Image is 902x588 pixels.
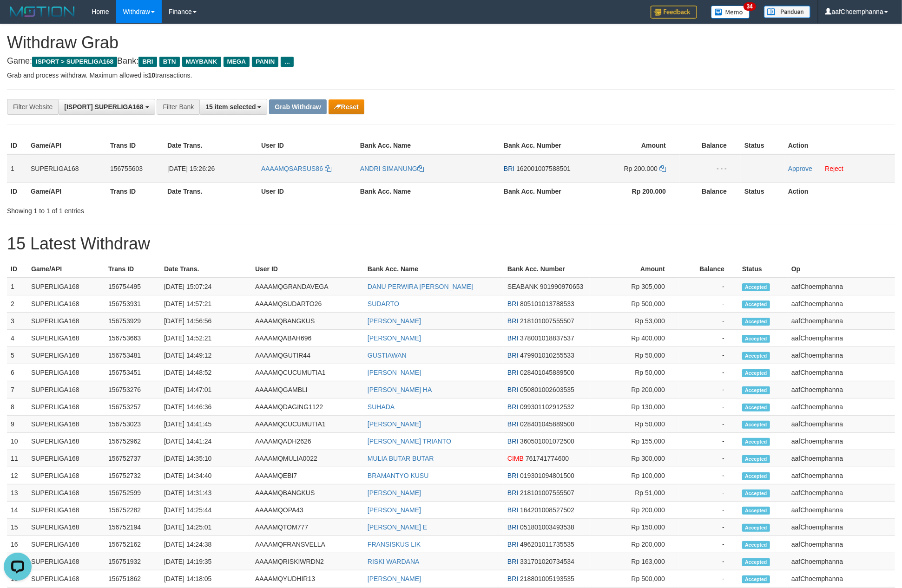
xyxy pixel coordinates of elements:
td: SUPERLIGA168 [27,416,105,433]
a: [PERSON_NAME] [368,317,421,325]
th: Game/API [27,183,106,200]
span: Copy 378001018837537 to clipboard [520,334,574,342]
td: 156753929 [105,313,160,330]
span: Accepted [742,472,770,480]
span: Accepted [742,541,770,549]
td: - [679,519,738,536]
th: Game/API [27,137,106,154]
img: panduan.png [764,6,810,18]
td: Rp 200,000 [590,502,679,519]
td: Rp 100,000 [590,467,679,484]
td: Rp 200,000 [590,536,679,553]
span: MEGA [224,57,250,67]
td: SUPERLIGA168 [27,347,105,364]
th: User ID [251,261,364,278]
td: SUPERLIGA168 [27,154,106,183]
span: Copy 099301102912532 to clipboard [520,403,574,411]
button: [ISPORT] SUPERLIGA168 [58,99,155,115]
td: aafChoemphanna [788,330,895,347]
td: - [679,416,738,433]
td: 6 [7,364,27,381]
td: aafChoemphanna [788,347,895,364]
th: User ID [257,137,356,154]
a: [PERSON_NAME] [368,575,421,582]
span: BRI [507,506,518,514]
td: SUPERLIGA168 [27,364,105,381]
td: 14 [7,502,27,519]
span: BRI [138,57,157,67]
td: Rp 305,000 [590,278,679,295]
td: - [679,399,738,416]
td: 9 [7,416,27,433]
td: AAAAMQOPA43 [251,502,364,519]
h1: Withdraw Grab [7,33,895,52]
span: SEABANK [507,283,538,290]
span: 156755603 [110,165,143,172]
span: Accepted [742,386,770,394]
td: [DATE] 14:24:38 [160,536,251,553]
td: Rp 163,000 [590,553,679,570]
td: Rp 200,000 [590,381,679,399]
button: Open LiveChat chat widget [4,4,32,32]
td: SUPERLIGA168 [27,313,105,330]
span: Copy 360501001072500 to clipboard [520,438,574,445]
a: [PERSON_NAME] HA [368,386,432,393]
td: aafChoemphanna [788,467,895,484]
span: BRI [507,472,518,479]
td: aafChoemphanna [788,519,895,536]
button: Reset [329,99,364,114]
th: Bank Acc. Number [500,137,588,154]
td: 156752732 [105,467,160,484]
span: Copy 901990970653 to clipboard [540,283,583,290]
td: Rp 500,000 [590,295,679,313]
td: Rp 50,000 [590,364,679,381]
td: aafChoemphanna [788,502,895,519]
th: ID [7,183,27,200]
button: 15 item selected [199,99,267,115]
td: [DATE] 15:07:24 [160,278,251,295]
td: AAAAMQTOM777 [251,519,364,536]
a: [PERSON_NAME] [368,489,421,497]
span: Accepted [742,352,770,360]
td: Rp 500,000 [590,570,679,588]
th: Rp 200.000 [588,183,680,200]
td: - [679,484,738,502]
td: 156753663 [105,330,160,347]
td: [DATE] 14:41:24 [160,433,251,450]
span: BRI [507,369,518,376]
td: AAAAMQGAMBLI [251,381,364,399]
h4: Game: Bank: [7,57,895,66]
a: [PERSON_NAME] [368,334,421,342]
span: BRI [507,541,518,548]
span: Accepted [742,575,770,583]
span: Accepted [742,490,770,497]
td: SUPERLIGA168 [27,570,105,588]
a: BRAMANTYO KUSU [368,472,428,479]
a: [PERSON_NAME] [368,420,421,428]
td: - [679,450,738,467]
td: - [679,295,738,313]
th: Date Trans. [164,137,257,154]
td: AAAAMQBANGKUS [251,484,364,502]
td: [DATE] 14:57:21 [160,295,251,313]
span: Accepted [742,421,770,429]
span: BRI [507,575,518,582]
td: - [679,364,738,381]
td: [DATE] 14:41:45 [160,416,251,433]
td: 156753276 [105,381,160,399]
td: SUPERLIGA168 [27,553,105,570]
td: 156751862 [105,570,160,588]
td: SUPERLIGA168 [27,536,105,553]
span: [DATE] 15:26:26 [167,165,215,172]
td: AAAAMQCUCUMUTIA1 [251,416,364,433]
span: BTN [159,57,180,67]
a: [PERSON_NAME] TRIANTO [368,438,451,445]
td: AAAAMQMULIA0022 [251,450,364,467]
div: Filter Website [7,99,58,115]
button: Grab Withdraw [269,99,326,114]
td: 12 [7,467,27,484]
th: Trans ID [105,261,160,278]
td: Rp 400,000 [590,330,679,347]
td: AAAAMQFRANSVELLA [251,536,364,553]
td: - [679,313,738,330]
